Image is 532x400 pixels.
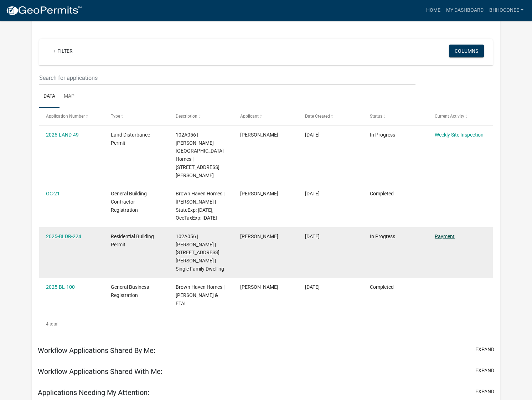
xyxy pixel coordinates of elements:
[46,284,75,290] a: 2025-BL-100
[111,114,120,119] span: Type
[305,284,320,290] span: 04/30/2025
[38,346,155,355] h5: Workflow Applications Shared By Me:
[46,191,60,196] a: GC-21
[240,191,278,196] span: Terrie Moon
[111,234,154,247] span: Residential Building Permit
[428,108,493,125] datatable-header-cell: Current Activity
[363,108,428,125] datatable-header-cell: Status
[176,284,224,306] span: Brown Haven Homes | KIRCHHOFF MARC A & ETAL
[39,85,60,108] a: Data
[475,367,494,374] button: expand
[370,191,394,196] span: Completed
[233,108,298,125] datatable-header-cell: Applicant
[38,367,162,376] h5: Workflow Applications Shared With Me:
[475,346,494,353] button: expand
[475,388,494,395] button: expand
[240,284,278,290] span: Terrie Moon
[48,45,78,57] a: + Filter
[370,284,394,290] span: Completed
[176,191,224,221] span: Brown Haven Homes | John Allen | StateExp: 07/30/2026, OccTaxExp: 12/31/2025
[370,132,395,138] span: In Progress
[111,132,150,146] span: Land Disturbance Permit
[486,4,526,17] a: BHHOconee
[46,234,81,239] a: 2025-BLDR-224
[298,108,363,125] datatable-header-cell: Date Created
[435,114,464,119] span: Current Activity
[423,4,443,17] a: Home
[46,132,79,138] a: 2025-LAND-49
[39,71,415,85] input: Search for applications
[240,234,278,239] span: Terrie Moon
[111,284,149,298] span: General Business Registration
[38,388,149,397] h5: Applications Needing My Attention:
[240,132,278,138] span: Terrie Moon
[104,108,169,125] datatable-header-cell: Type
[435,234,455,239] a: Payment
[305,132,320,138] span: 07/23/2025
[176,234,224,272] span: 102A056 | TIRADO JAVIER | 115 ELLMAN DR | Single Family Dwelling
[305,234,320,239] span: 07/19/2025
[32,26,500,340] div: collapse
[435,132,484,138] a: Weekly Site Inspection
[169,108,233,125] datatable-header-cell: Description
[443,4,486,17] a: My Dashboard
[240,114,259,119] span: Applicant
[39,315,493,333] div: 4 total
[449,45,484,57] button: Columns
[370,234,395,239] span: In Progress
[305,114,330,119] span: Date Created
[305,191,320,196] span: 07/22/2025
[39,108,104,125] datatable-header-cell: Application Number
[46,114,85,119] span: Application Number
[176,132,224,178] span: 102A056 | Terrie Moon - Brown Haven Homes | 115 ELLMAN DR
[370,114,382,119] span: Status
[60,85,79,108] a: Map
[111,191,147,213] span: General Building Contractor Registration
[176,114,197,119] span: Description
